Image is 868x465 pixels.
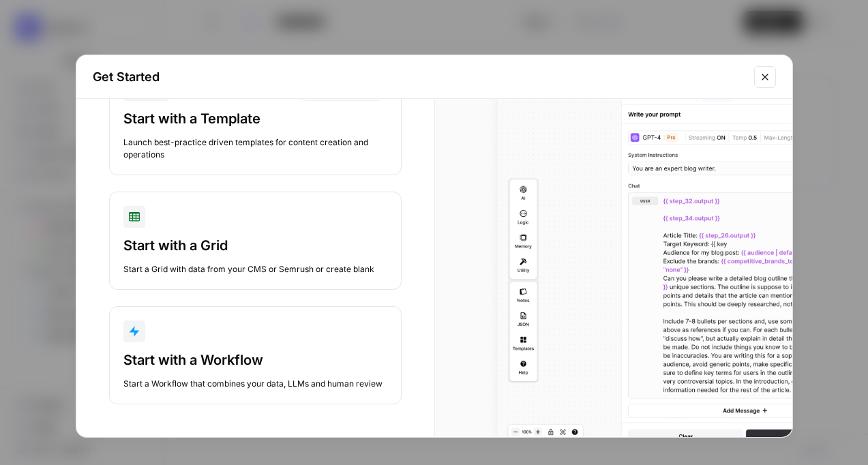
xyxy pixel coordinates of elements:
[109,65,402,175] button: RecommendedStart with a TemplateLaunch best-practice driven templates for content creation and op...
[754,66,776,88] button: Close modal
[93,67,746,87] h2: Get Started
[123,378,387,390] div: Start a Workflow that combines your data, LLMs and human review
[123,109,387,128] div: Start with a Template
[123,350,387,370] div: Start with a Workflow
[123,136,387,161] div: Launch best-practice driven templates for content creation and operations
[123,263,387,275] div: Start a Grid with data from your CMS or Semrush or create blank
[123,236,387,255] div: Start with a Grid
[109,306,402,404] button: Start with a WorkflowStart a Workflow that combines your data, LLMs and human review
[109,192,402,290] button: Start with a GridStart a Grid with data from your CMS or Semrush or create blank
